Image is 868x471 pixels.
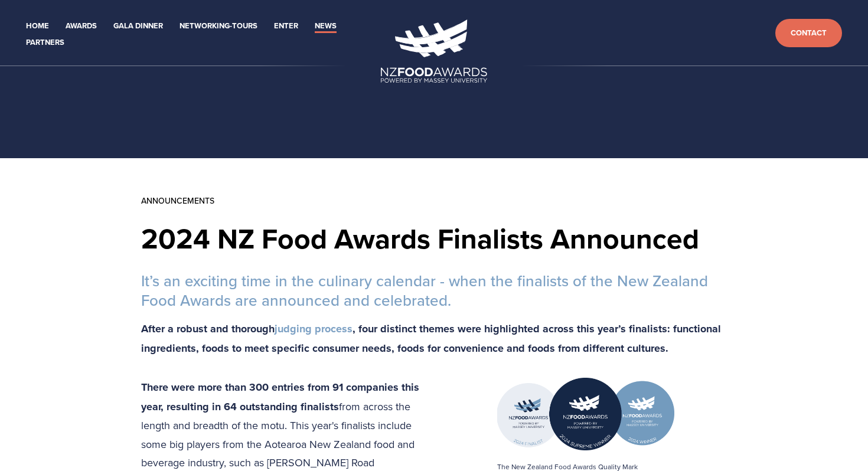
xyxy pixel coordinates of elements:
a: Contact [775,19,842,48]
strong: There were more than 300 entries from 91 companies this year, resulting in 64 outstanding finalists [141,380,422,414]
a: Enter [274,19,298,33]
a: Partners [26,36,64,50]
h1: 2024 NZ Food Awards Finalists Announced [141,224,727,253]
h3: It’s an exciting time in the culinary calendar - when the finalists of the New Zealand Food Award... [141,272,727,310]
a: News [315,19,337,33]
strong: , four distinct themes were highlighted across this year’s finalists: functional ingredients, foo... [141,321,724,356]
a: Awards [66,19,97,33]
strong: judging process [275,321,353,336]
a: Home [26,19,49,33]
a: Gala Dinner [113,19,163,33]
a: Networking-Tours [180,19,257,33]
a: judging process [275,321,353,336]
a: Announcements [141,195,214,207]
strong: After a robust and thorough [141,321,275,336]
